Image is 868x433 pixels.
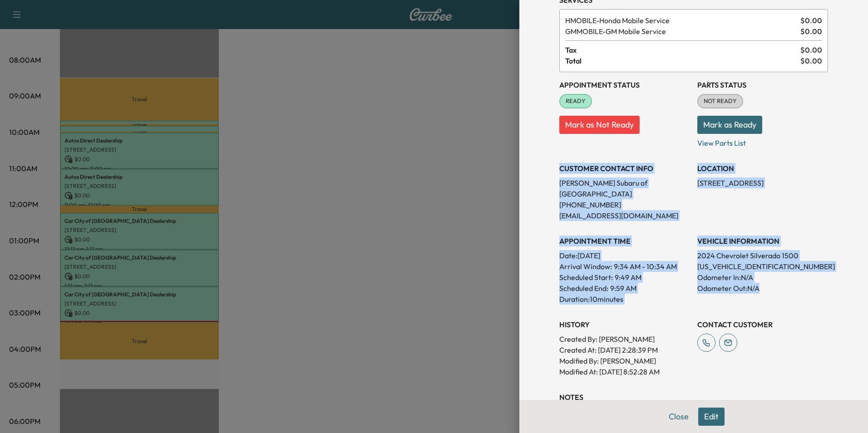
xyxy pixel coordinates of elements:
[559,366,690,377] p: Modified At : [DATE] 8:52:28 AM
[697,272,828,283] p: Odometer In: N/A
[610,283,636,294] p: 9:59 AM
[697,283,828,294] p: Odometer Out: N/A
[697,116,762,134] button: Mark as Ready
[559,116,640,134] button: Mark as Not Ready
[565,44,800,55] span: Tax
[697,163,828,174] h3: LOCATION
[697,250,828,261] p: 2024 Chevrolet Silverado 1500
[698,97,742,106] span: NOT READY
[697,177,828,188] p: [STREET_ADDRESS]
[559,210,690,221] p: [EMAIL_ADDRESS][DOMAIN_NAME]
[565,55,800,66] span: Total
[800,44,822,55] span: $ 0.00
[559,250,690,261] p: Date: [DATE]
[559,199,690,210] p: [PHONE_NUMBER]
[559,294,690,305] p: Duration: 10 minutes
[800,26,822,37] span: $ 0.00
[559,272,613,283] p: Scheduled Start:
[697,79,828,90] h3: Parts Status
[800,15,822,26] span: $ 0.00
[559,177,690,199] p: [PERSON_NAME] Subaru of [GEOGRAPHIC_DATA]
[697,134,828,148] p: View Parts List
[559,392,828,403] h3: NOTES
[559,319,690,330] h3: History
[614,261,677,272] span: 9:34 AM - 10:34 AM
[615,272,641,283] p: 9:49 AM
[559,79,690,90] h3: Appointment Status
[559,261,690,272] p: Arrival Window:
[559,236,690,246] h3: APPOINTMENT TIME
[800,55,822,66] span: $ 0.00
[560,97,591,106] span: READY
[697,261,828,272] p: [US_VEHICLE_IDENTIFICATION_NUMBER]
[663,408,695,426] button: Close
[565,15,797,26] span: Honda Mobile Service
[559,355,690,366] p: Modified By : [PERSON_NAME]
[559,163,690,174] h3: CUSTOMER CONTACT INFO
[565,26,797,37] span: GM Mobile Service
[697,236,828,246] h3: VEHICLE INFORMATION
[559,334,690,344] p: Created By : [PERSON_NAME]
[559,283,608,294] p: Scheduled End:
[559,344,690,355] p: Created At : [DATE] 2:28:39 PM
[697,319,828,330] h3: CONTACT CUSTOMER
[698,408,725,426] button: Edit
